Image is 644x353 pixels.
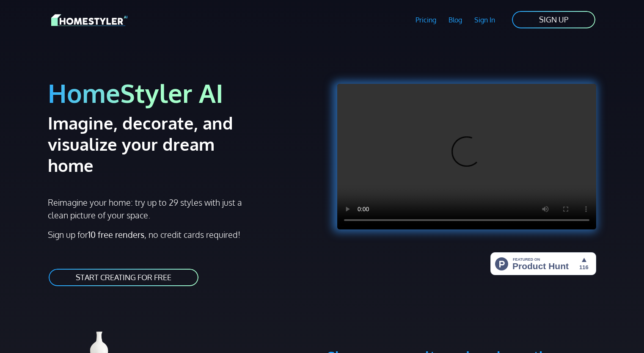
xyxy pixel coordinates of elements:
[442,10,468,30] a: Blog
[51,13,127,28] img: HomeStyler AI logo
[410,10,443,30] a: Pricing
[511,10,596,29] a: SIGN UP
[490,252,596,275] img: HomeStyler AI - Interior Design Made Easy: One Click to Your Dream Home | Product Hunt
[468,10,501,30] a: Sign In
[48,112,263,176] h2: Imagine, decorate, and visualize your dream home
[48,228,317,241] p: Sign up for , no credit cards required!
[88,229,144,240] strong: 10 free renders
[48,77,317,109] h1: HomeStyler AI
[48,268,199,287] a: START CREATING FOR FREE
[48,196,250,221] p: Reimagine your home: try up to 29 styles with just a clean picture of your space.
